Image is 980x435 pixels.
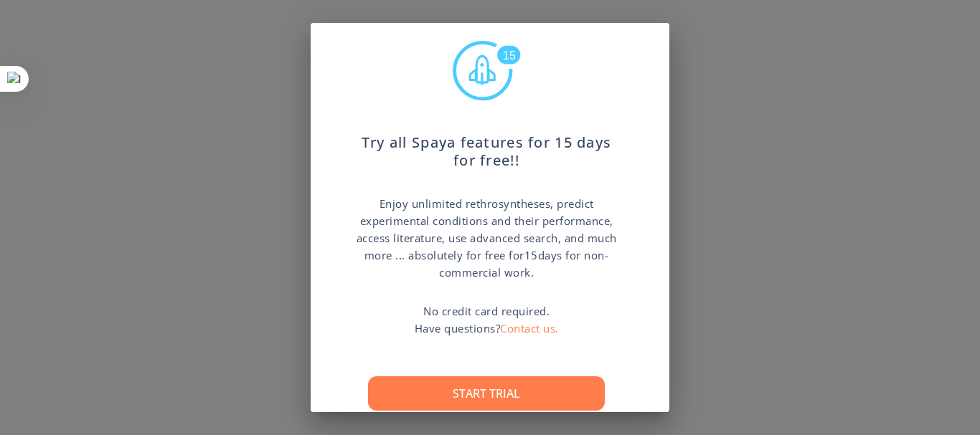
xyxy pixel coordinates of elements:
p: No credit card required. Have questions? [415,302,559,337]
text: 15 [503,49,516,62]
p: Try all Spaya features for 15 days for free!! [354,120,619,170]
a: Contact us. [500,321,559,335]
button: Start trial [368,376,605,411]
p: Enjoy unlimited rethrosyntheses, predict experimental conditions and their performance, access li... [354,195,619,281]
